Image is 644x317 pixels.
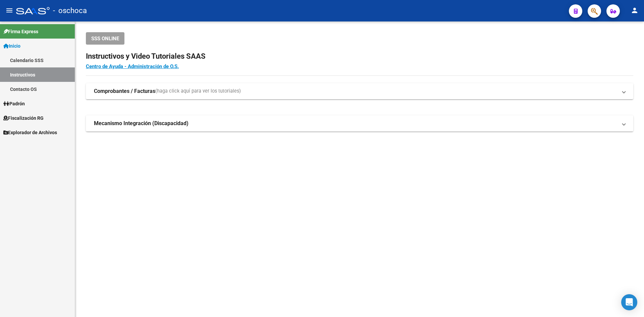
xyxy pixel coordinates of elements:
mat-expansion-panel-header: Comprobantes / Facturas(haga click aquí para ver los tutoriales) [86,83,633,99]
span: SSS ONLINE [91,36,119,42]
span: Fiscalización RG [3,114,44,122]
span: (haga click aquí para ver los tutoriales) [155,88,241,95]
strong: Comprobantes / Facturas [94,88,155,95]
mat-expansion-panel-header: Mecanismo Integración (Discapacidad) [86,115,633,131]
div: Open Intercom Messenger [621,294,637,310]
strong: Mecanismo Integración (Discapacidad) [94,120,189,127]
mat-icon: menu [5,6,13,14]
span: Explorador de Archivos [3,129,57,136]
button: SSS ONLINE [86,32,124,45]
span: - oschoca [53,3,87,18]
span: Padrón [3,100,25,107]
span: Firma Express [3,28,38,35]
a: Centro de Ayuda - Administración de O.S. [86,63,179,69]
mat-icon: person [631,6,639,14]
span: Inicio [3,42,20,50]
h2: Instructivos y Video Tutoriales SAAS [86,50,633,63]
